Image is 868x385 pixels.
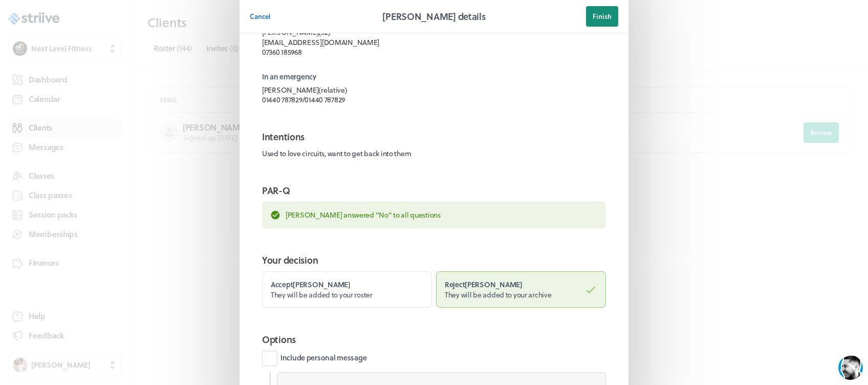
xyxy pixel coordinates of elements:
[262,253,606,267] h2: Your decision
[382,9,485,24] h2: [PERSON_NAME] details
[262,95,606,105] p: 01440 787829 / 01440 787829
[271,279,351,290] strong: Accept [PERSON_NAME]
[156,306,178,335] button: />GIF
[262,47,606,57] p: 07360 185968
[262,183,606,198] h2: PAR-Q
[57,6,124,17] div: [PERSON_NAME]
[31,7,49,26] img: US
[262,85,606,95] p: [PERSON_NAME] ( relative )
[838,355,863,380] iframe: gist-messenger-bubble-iframe
[57,19,124,26] div: Back in a few hours
[163,317,171,323] tspan: GIF
[593,12,612,21] span: Finish
[160,315,173,324] g: />
[286,210,598,220] h3: [PERSON_NAME] answered "No" to all questions
[271,289,373,300] span: They will be added to your roster
[586,6,618,27] button: Finish
[250,6,271,27] button: Cancel
[262,130,606,144] h2: Intentions
[250,12,271,21] span: Cancel
[262,332,606,347] h2: Options
[31,6,192,27] div: US[PERSON_NAME]Back in a few hours
[445,279,523,290] strong: Reject [PERSON_NAME]
[445,289,551,300] span: They will be added to your archive
[262,148,606,159] p: Used to love circuits, want to get back into them
[262,37,606,48] p: [EMAIL_ADDRESS][DOMAIN_NAME]
[262,351,366,366] label: Include personal message
[262,72,606,82] label: In an emergency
